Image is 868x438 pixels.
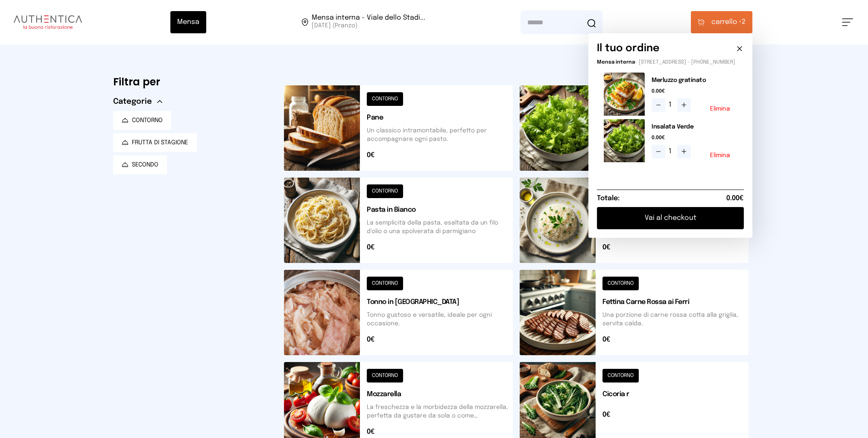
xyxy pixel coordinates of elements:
span: Viale dello Stadio, 77, 05100 Terni TR, Italia [312,15,425,30]
button: carrello •2 [691,11,752,33]
span: 1 [669,146,674,157]
button: SECONDO [113,155,167,174]
span: [DATE] (Pranzo) [312,21,425,30]
button: Elimina [710,106,730,112]
span: SECONDO [132,161,158,169]
button: Vai al checkout [597,207,744,229]
span: Mensa interna [597,60,635,65]
p: - [STREET_ADDRESS] - [PHONE_NUMBER] [597,59,744,66]
span: 0.00€ [726,193,744,204]
span: 1 [669,100,674,110]
span: 0.00€ [652,134,737,141]
span: Categorie [113,96,152,108]
img: media [604,119,645,162]
span: carrello • [711,17,742,27]
button: Mensa [170,11,206,33]
h2: Merluzzo gratinato [652,76,737,85]
span: 0.00€ [652,88,737,95]
img: media [604,73,645,116]
span: 2 [711,17,745,27]
span: CONTORNO [132,116,163,125]
h6: Totale: [597,193,620,204]
h2: Insalata Verde [652,123,737,131]
span: FRUTTA DI STAGIONE [132,138,188,147]
button: Categorie [113,96,162,108]
h6: Filtra per [113,75,270,89]
h6: Il tuo ordine [597,42,660,55]
button: Elimina [710,152,730,158]
button: CONTORNO [113,111,171,130]
button: FRUTTA DI STAGIONE [113,133,197,152]
img: logo.8f33a47.png [14,15,82,29]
